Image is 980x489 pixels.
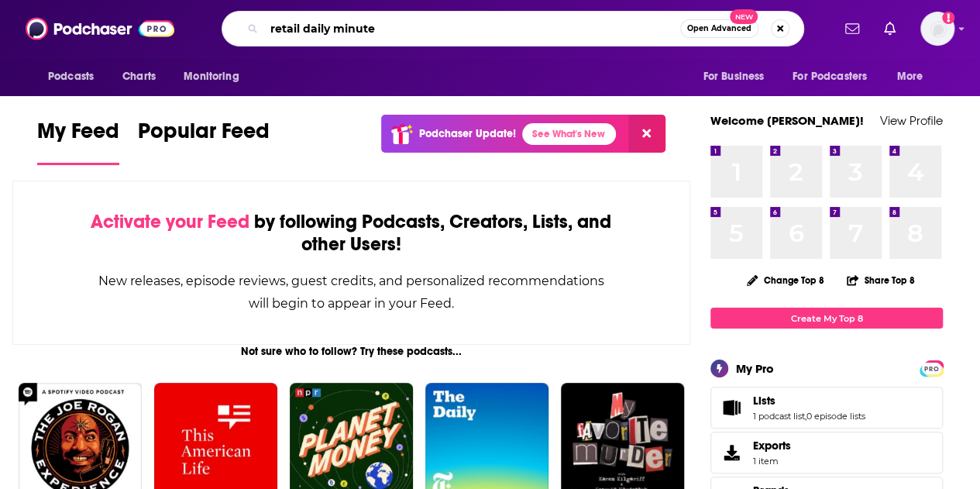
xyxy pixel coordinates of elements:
span: , [805,411,806,422]
button: Open AdvancedNew [680,19,758,38]
img: Podchaser - Follow, Share and Rate Podcasts [26,14,174,43]
input: Search podcasts, credits, & more... [264,16,680,41]
a: 0 episode lists [806,411,865,422]
span: For Podcasters [793,66,867,88]
a: Charts [112,62,165,91]
button: open menu [173,62,259,91]
img: User Profile [920,12,954,46]
span: Exports [753,439,791,453]
span: My Feed [37,118,119,153]
button: open menu [886,62,943,91]
div: by following Podcasts, Creators, Lists, and other Users! [91,211,612,256]
button: open menu [692,62,783,91]
a: My Feed [37,118,119,165]
span: Lists [710,387,943,429]
svg: Add a profile image [942,12,954,24]
div: Search podcasts, credits, & more... [222,11,804,46]
div: New releases, episode reviews, guest credits, and personalized recommendations will begin to appe... [91,270,612,315]
span: Popular Feed [138,118,270,153]
span: Activate your Feed [91,210,249,233]
a: View Profile [880,113,943,128]
div: Not sure who to follow? Try these podcasts... [12,345,690,358]
span: Charts [122,66,156,88]
span: PRO [922,363,940,374]
span: Logged in as COliver [920,12,954,46]
a: Exports [710,432,943,474]
a: Lists [716,397,747,418]
a: Lists [753,394,865,408]
a: Show notifications dropdown [839,15,865,42]
a: 1 podcast list [753,411,805,422]
a: PRO [922,362,940,374]
span: Exports [716,442,747,463]
span: Podcasts [48,66,94,88]
span: New [730,9,758,24]
span: Open Advanced [687,25,751,33]
a: See What's New [522,123,616,145]
p: Podchaser Update! [419,127,516,140]
button: Show profile menu [920,12,954,46]
button: Change Top 8 [738,270,834,290]
button: Share Top 8 [846,265,916,295]
span: For Business [703,66,764,88]
a: Popular Feed [138,118,270,165]
span: Monitoring [184,66,239,88]
span: More [897,66,923,88]
a: Welcome [PERSON_NAME]! [710,113,864,128]
a: Show notifications dropdown [878,15,902,42]
span: 1 item [753,456,791,467]
a: Create My Top 8 [710,308,943,329]
div: My Pro [736,361,774,376]
button: open menu [782,62,889,91]
button: open menu [37,62,114,91]
span: Lists [753,394,775,408]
